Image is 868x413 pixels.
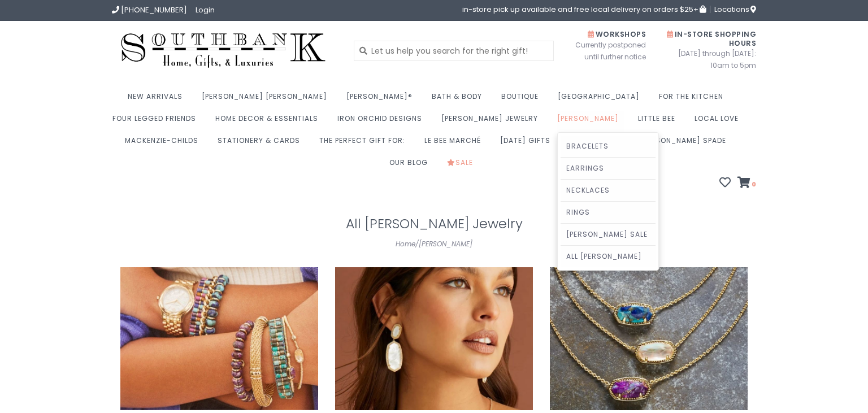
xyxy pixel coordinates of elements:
[354,41,554,61] input: Let us help you search for the right gift!
[120,267,318,410] img: Bracelets
[441,111,544,133] a: [PERSON_NAME] Jewelry
[112,5,187,15] a: [PHONE_NUMBER]
[750,180,756,189] span: 0
[112,111,202,133] a: Four Legged Friends
[196,5,215,15] a: Login
[500,133,556,155] a: [DATE] Gifts
[639,133,732,155] a: [PERSON_NAME] Spade
[128,89,188,111] a: New Arrivals
[561,136,656,157] a: Bracelets
[561,180,656,201] a: Necklaces
[215,111,324,133] a: Home Decor & Essentials
[424,133,487,155] a: Le Bee Marché
[558,89,645,111] a: [GEOGRAPHIC_DATA]
[561,246,656,267] a: All [PERSON_NAME]
[218,133,306,155] a: Stationery & Cards
[695,111,744,133] a: Local Love
[667,29,756,48] span: In-Store Shopping Hours
[337,111,428,133] a: Iron Orchid Designs
[419,239,472,249] a: [PERSON_NAME]
[710,6,756,13] a: Locations
[396,239,415,249] a: Home
[389,155,433,177] a: Our Blog
[501,89,544,111] a: Boutique
[663,47,756,71] span: [DATE] through [DATE]: 10am to 5pm
[346,89,418,111] a: [PERSON_NAME]®
[659,89,729,111] a: For the Kitchen
[638,111,681,133] a: Little Bee
[125,133,204,155] a: MacKenzie-Childs
[112,238,756,250] div: /
[561,224,656,245] a: [PERSON_NAME] Sale
[557,111,624,133] a: [PERSON_NAME]
[462,6,706,13] span: in-store pick up available and free local delivery on orders $25+
[112,29,335,72] img: Southbank Gift Company -- Home, Gifts, and Luxuries
[319,133,411,155] a: The perfect gift for:
[447,155,479,177] a: Sale
[432,89,488,111] a: Bath & Body
[561,202,656,223] a: Rings
[714,4,756,15] span: Locations
[550,267,748,410] img: Necklaces
[588,29,646,39] span: Workshops
[121,5,187,15] span: [PHONE_NUMBER]
[335,267,533,410] img: Earrings
[202,89,333,111] a: [PERSON_NAME] [PERSON_NAME]
[561,39,646,63] span: Currently postponed until further notice
[561,158,656,179] a: Earrings
[112,216,756,231] h1: All [PERSON_NAME] Jewelry
[737,178,756,189] a: 0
